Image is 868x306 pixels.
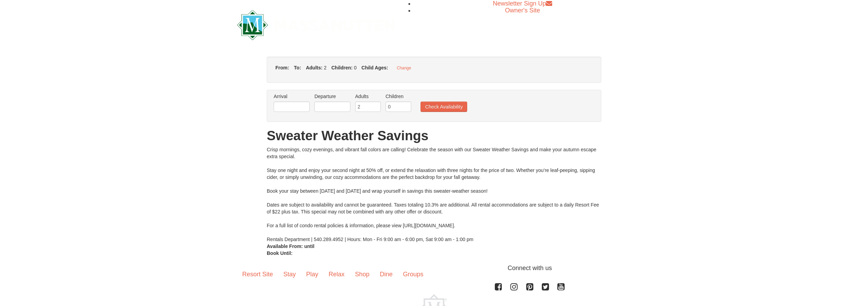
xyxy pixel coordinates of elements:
[386,93,411,100] label: Children
[278,264,301,285] a: Stay
[294,65,301,70] strong: To:
[314,93,350,100] label: Departure
[361,65,388,70] strong: Child Ages:
[274,93,310,100] label: Arrival
[301,264,323,285] a: Play
[267,250,293,256] strong: Book Until:
[267,146,601,243] div: Crisp mornings, cozy evenings, and vibrant fall colors are calling! Celebrate the season with our...
[306,65,322,70] strong: Adults:
[237,264,278,285] a: Resort Site
[237,264,631,273] p: Connect with us
[354,65,357,70] span: 0
[275,65,289,70] strong: From:
[323,264,350,285] a: Relax
[267,129,601,143] h1: Sweater Weather Savings
[324,65,327,70] span: 2
[331,65,352,70] strong: Children:
[505,7,540,14] a: Owner's Site
[267,243,303,249] strong: Available From:
[355,93,381,100] label: Adults
[421,102,467,112] button: Check Availability
[393,64,415,73] button: Change
[237,10,395,40] img: Massanutten Resort Logo
[304,243,314,249] strong: until
[398,264,428,285] a: Groups
[350,264,375,285] a: Shop
[237,16,395,32] a: Massanutten Resort
[375,264,398,285] a: Dine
